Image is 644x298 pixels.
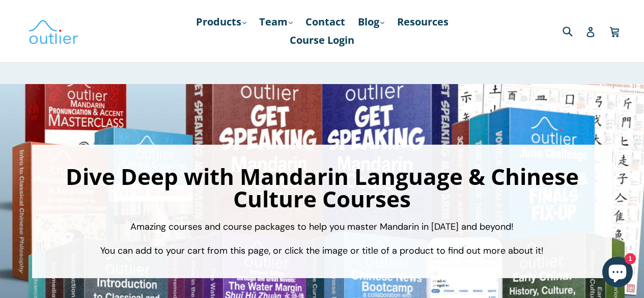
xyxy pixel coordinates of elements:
[353,13,389,31] a: Blog
[300,13,350,31] a: Contact
[130,221,514,233] span: Amazing courses and course packages to help you master Mandarin in [DATE] and beyond!
[100,245,544,257] span: You can add to your cart from this page, or click the image or title of a product to find out mor...
[42,165,602,210] h1: Dive Deep with Mandarin Language & Chinese Culture Courses
[28,16,79,46] img: Outlier Linguistics
[285,31,359,49] a: Course Login
[560,20,588,41] input: Search
[599,257,636,290] inbox-online-store-chat: Shopify online store chat
[191,13,251,31] a: Products
[254,13,298,31] a: Team
[392,13,454,31] a: Resources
